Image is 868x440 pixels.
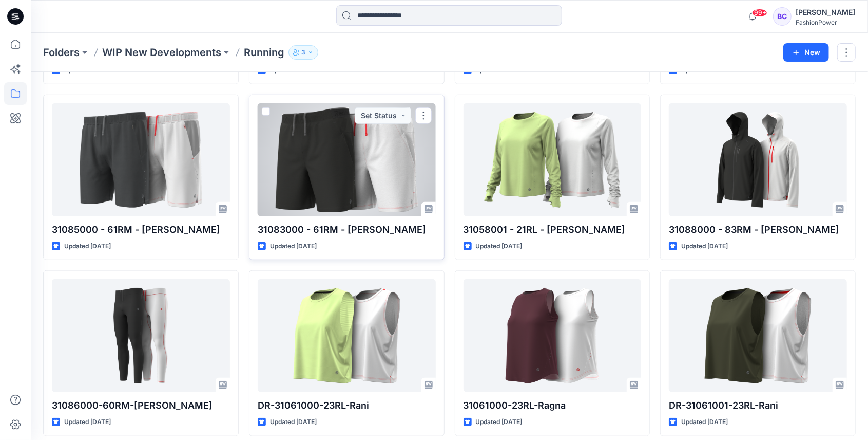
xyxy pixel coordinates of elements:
[52,103,230,216] a: 31085000 - 61RM - Rufus
[464,223,642,237] p: 31058001 - 21RL - [PERSON_NAME]
[270,241,317,252] p: Updated [DATE]
[681,417,728,428] p: Updated [DATE]
[681,241,728,252] p: Updated [DATE]
[244,45,284,60] p: Running
[476,417,523,428] p: Updated [DATE]
[773,7,792,26] div: BC
[258,398,436,413] p: DR-31061000-23RL-Rani
[102,45,221,60] a: WIP New Developments
[796,6,855,19] div: [PERSON_NAME]
[783,43,829,62] button: New
[258,223,436,237] p: 31083000 - 61RM - [PERSON_NAME]
[43,45,80,60] a: Folders
[464,279,642,392] a: 31061000-23RL-Ragna
[669,103,847,216] a: 31088000 - 83RM - Reed
[476,241,523,252] p: Updated [DATE]
[464,103,642,216] a: 31058001 - 21RL - Ravita
[52,279,230,392] a: 31086000-60RM-Renee
[258,103,436,216] a: 31083000 - 61RM - Ross
[258,279,436,392] a: DR-31061000-23RL-Rani
[669,223,847,237] p: 31088000 - 83RM - [PERSON_NAME]
[464,398,642,413] p: 31061000-23RL-Ragna
[270,417,317,428] p: Updated [DATE]
[752,9,767,17] span: 99+
[796,19,855,26] div: FashionPower
[669,279,847,392] a: DR-31061001-23RL-Rani
[52,223,230,237] p: 31085000 - 61RM - [PERSON_NAME]
[288,45,318,60] button: 3
[301,47,305,58] p: 3
[52,398,230,413] p: 31086000-60RM-[PERSON_NAME]
[669,398,847,413] p: DR-31061001-23RL-Rani
[64,417,111,428] p: Updated [DATE]
[64,241,111,252] p: Updated [DATE]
